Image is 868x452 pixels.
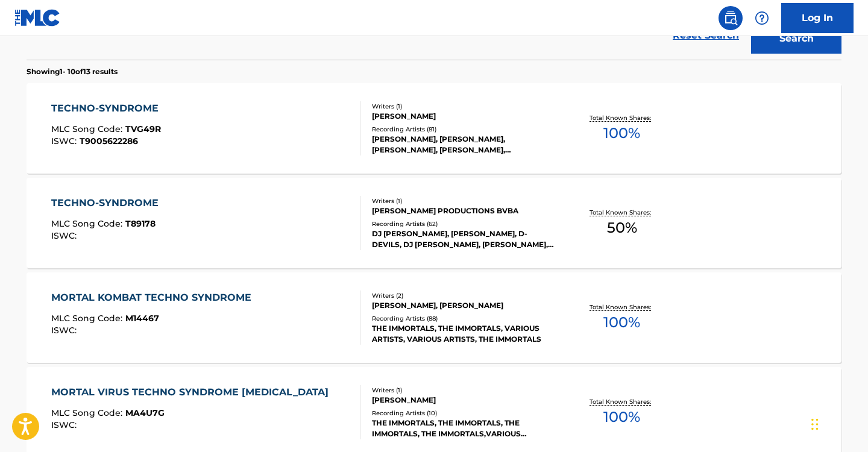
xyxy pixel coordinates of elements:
span: MLC Song Code : [51,407,125,418]
div: Writers ( 1 ) [372,196,554,206]
div: Help [750,6,774,30]
a: TECHNO-SYNDROMEMLC Song Code:TVG49RISWC:T9005622286Writers (1)[PERSON_NAME]Recording Artists (81)... [27,83,841,174]
span: TVG49R [125,124,161,134]
div: [PERSON_NAME] [372,395,554,406]
span: M14467 [125,313,159,324]
div: MORTAL KOMBAT TECHNO SYNDROME [51,290,257,305]
a: Log In [781,3,854,33]
div: Recording Artists ( 62 ) [372,219,554,228]
div: Writers ( 1 ) [372,386,554,395]
span: 100 % [603,312,640,333]
span: 100 % [603,406,640,428]
div: THE IMMORTALS, THE IMMORTALS, VARIOUS ARTISTS, VARIOUS ARTISTS, THE IMMORTALS [372,323,554,345]
div: [PERSON_NAME], [PERSON_NAME] [372,300,554,311]
span: ISWC : [51,230,80,241]
p: Total Known Shares: [590,303,654,312]
span: MLC Song Code : [51,124,125,134]
div: [PERSON_NAME], [PERSON_NAME], [PERSON_NAME], [PERSON_NAME], [PERSON_NAME] [372,134,554,155]
a: Public Search [719,6,743,30]
div: MORTAL VIRUS TECHNO SYNDROME [MEDICAL_DATA] [51,385,335,400]
div: THE IMMORTALS, THE IMMORTALS, THE IMMORTALS, THE IMMORTALS,VARIOUS ARTISTS, [PERSON_NAME] [372,418,554,439]
p: Showing 1 - 10 of 13 results [27,66,118,77]
a: MORTAL KOMBAT TECHNO SYNDROMEMLC Song Code:M14467ISWC:Writers (2)[PERSON_NAME], [PERSON_NAME]Reco... [27,272,841,363]
img: search [723,11,738,25]
p: Total Known Shares: [590,113,654,122]
div: Writers ( 1 ) [372,102,554,111]
span: ISWC : [51,136,80,146]
img: help [755,11,769,25]
div: TECHNO-SYNDROME [51,196,165,210]
span: MA4U7G [125,407,165,418]
div: DJ [PERSON_NAME], [PERSON_NAME], D-DEVILS, DJ [PERSON_NAME], [PERSON_NAME], THE GAME MUSIC COMMIT... [372,228,554,250]
div: [PERSON_NAME] [372,111,554,122]
span: T89178 [125,218,156,229]
div: Recording Artists ( 10 ) [372,409,554,418]
div: TECHNO-SYNDROME [51,101,165,116]
div: Recording Artists ( 88 ) [372,314,554,323]
div: Drag [811,406,819,442]
div: Recording Artists ( 81 ) [372,125,554,134]
p: Total Known Shares: [590,208,654,217]
span: MLC Song Code : [51,218,125,229]
span: ISWC : [51,419,80,430]
button: Search [751,24,841,54]
img: MLC Logo [14,9,61,27]
iframe: Chat Widget [808,394,868,452]
span: 50 % [607,217,637,239]
p: Total Known Shares: [590,397,654,406]
span: 100 % [603,122,640,144]
div: Writers ( 2 ) [372,291,554,300]
a: TECHNO-SYNDROMEMLC Song Code:T89178ISWC:Writers (1)[PERSON_NAME] PRODUCTIONS BVBARecording Artist... [27,178,841,268]
span: ISWC : [51,325,80,336]
div: [PERSON_NAME] PRODUCTIONS BVBA [372,206,554,216]
span: T9005622286 [80,136,138,146]
span: MLC Song Code : [51,313,125,324]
